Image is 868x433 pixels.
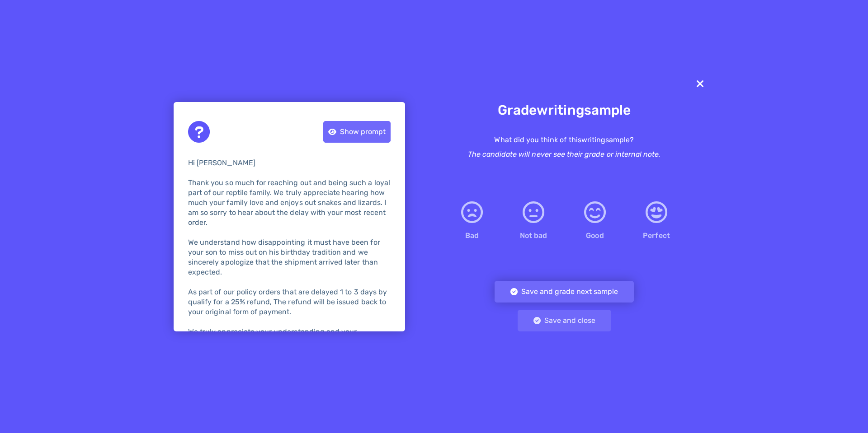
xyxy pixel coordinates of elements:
[520,230,547,241] div: Not bad
[465,230,479,241] div: Bad
[518,310,611,331] button: Save and close
[324,121,390,142] div: Show prompt
[586,230,604,241] div: Good
[498,102,631,118] div: Grade writing sample
[468,126,661,162] div: What did you think of this writing sample?
[529,310,600,331] div: Save and close
[506,281,623,302] div: Save and grade next sample
[495,281,634,303] button: Save and grade next sample
[468,150,661,158] i: The candidate will never see their grade or internal note.
[323,121,391,143] button: Show prompt
[643,230,670,241] div: Perfect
